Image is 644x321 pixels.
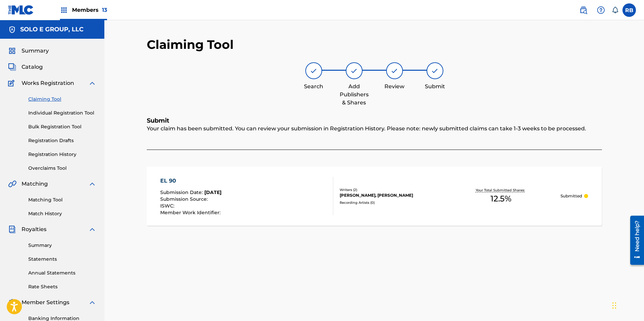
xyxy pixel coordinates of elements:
span: Royalties [22,225,46,233]
div: Help [594,3,608,17]
span: 13 [102,7,107,13]
a: Registration History [28,151,96,158]
span: Members [72,6,107,14]
img: help [597,6,605,14]
span: [DATE] [204,189,222,195]
img: search [579,6,587,14]
span: Submission Source : [160,196,209,202]
div: Recording Artists ( 0 ) [340,200,441,205]
a: Rate Sheets [28,283,96,290]
h5: Submit [147,117,602,125]
div: Writers ( 2 ) [340,187,441,192]
a: SummarySummary [8,47,49,55]
img: expand [88,298,96,307]
a: EL 90Submission Date:[DATE]Submission Source:ISWC:Member Work Identifier:Writers (2)[PERSON_NAME]... [147,167,602,226]
span: ISWC : [160,203,176,209]
img: step indicator icon for Search [310,67,318,75]
div: Drag [612,295,616,316]
div: Add Publishers & Shares [337,83,371,107]
iframe: Chat Widget [610,289,644,321]
img: Summary [8,47,16,55]
iframe: Resource Center [625,213,644,267]
img: Catalog [8,63,16,71]
img: MLC Logo [8,5,34,15]
div: Search [297,83,331,91]
span: Catalog [22,63,43,71]
img: step indicator icon for Review [391,67,399,75]
div: Your claim has been submitted. You can review your submission in Registration History. Please not... [147,125,602,150]
img: Accounts [8,26,16,34]
div: Notifications [612,7,618,13]
img: step indicator icon for Add Publishers & Shares [350,67,358,75]
a: Bulk Registration Tool [28,123,96,130]
img: expand [88,180,96,188]
span: Works Registration [22,79,74,87]
span: Submission Date : [160,189,204,195]
p: Your Total Submitted Shares: [476,188,527,193]
div: EL 90 [160,177,222,185]
img: Matching [8,180,16,188]
img: Works Registration [8,79,17,87]
span: 12.5 % [490,193,511,205]
img: Royalties [8,225,16,233]
a: Matching Tool [28,196,96,203]
a: CatalogCatalog [8,63,43,71]
img: Top Rightsholders [60,6,68,14]
div: Submit [418,83,452,91]
a: Overclaims Tool [28,165,96,172]
a: Statements [28,256,96,263]
a: Claiming Tool [28,96,96,103]
img: step indicator icon for Submit [431,67,439,75]
img: expand [88,225,96,233]
div: User Menu [622,3,636,17]
h5: SOLO E GROUP, LLC [20,26,83,33]
span: Member Settings [22,298,69,307]
a: Summary [28,242,96,249]
img: Member Settings [8,298,16,307]
a: Match History [28,210,96,217]
div: Review [378,83,411,91]
span: Matching [22,180,48,188]
span: Summary [22,47,49,55]
img: expand [88,79,96,87]
a: Registration Drafts [28,137,96,144]
div: [PERSON_NAME], [PERSON_NAME] [340,192,441,198]
h2: Claiming Tool [147,37,234,52]
a: Individual Registration Tool [28,109,96,117]
a: Annual Statements [28,269,96,277]
p: Submitted [561,193,582,199]
span: Member Work Identifier : [160,210,222,216]
a: Public Search [577,3,590,17]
